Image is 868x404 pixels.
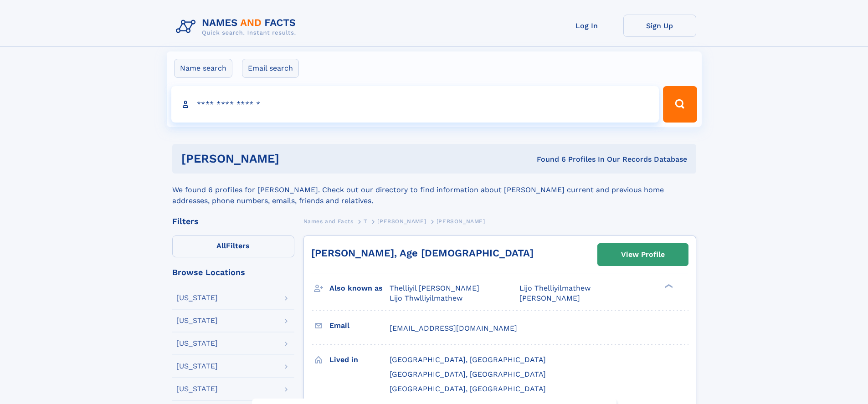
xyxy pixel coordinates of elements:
[172,235,294,257] label: Filters
[621,244,665,265] div: View Profile
[176,317,218,324] div: [US_STATE]
[437,218,485,225] span: [PERSON_NAME]
[176,385,218,393] div: [US_STATE]
[519,294,580,302] span: [PERSON_NAME]
[172,15,303,39] img: Logo Names and Facts
[550,15,623,37] a: Log In
[303,215,354,227] a: Names and Facts
[377,218,426,225] span: [PERSON_NAME]
[377,215,426,227] a: [PERSON_NAME]
[663,283,673,289] div: ❯
[216,241,226,250] span: All
[174,59,232,78] label: Name search
[329,281,390,296] h3: Also known as
[408,154,687,164] div: Found 6 Profiles In Our Records Database
[390,384,546,393] span: [GEOGRAPHIC_DATA], [GEOGRAPHIC_DATA]
[364,218,367,225] span: T
[181,153,408,164] h1: [PERSON_NAME]
[663,86,697,123] button: Search Button
[390,294,462,302] span: Lijo Thwlliyilmathew
[390,370,546,378] span: [GEOGRAPHIC_DATA], [GEOGRAPHIC_DATA]
[390,355,546,364] span: [GEOGRAPHIC_DATA], [GEOGRAPHIC_DATA]
[364,215,367,227] a: T
[519,284,591,292] span: Lijo Thelliyilmathew
[172,174,696,206] div: We found 6 profiles for [PERSON_NAME]. Check out our directory to find information about [PERSON_...
[329,318,390,333] h3: Email
[390,284,479,292] span: Thelliyil [PERSON_NAME]
[176,363,218,370] div: [US_STATE]
[390,324,517,332] span: [EMAIL_ADDRESS][DOMAIN_NAME]
[172,268,294,276] div: Browse Locations
[172,217,294,225] div: Filters
[598,244,688,266] a: View Profile
[176,294,218,302] div: [US_STATE]
[311,247,534,259] a: [PERSON_NAME], Age [DEMOGRAPHIC_DATA]
[176,340,218,347] div: [US_STATE]
[623,15,696,37] a: Sign Up
[329,352,390,368] h3: Lived in
[242,59,299,78] label: Email search
[171,86,659,123] input: search input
